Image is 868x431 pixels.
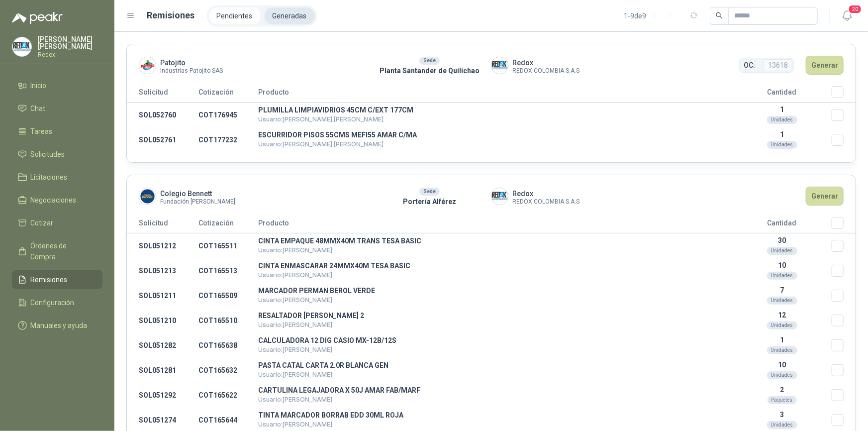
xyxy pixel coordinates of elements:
[258,287,732,294] p: MARCADOR PERMAN BEROL VERDE
[12,122,102,141] a: Tareas
[31,274,68,285] span: Remisiones
[258,140,384,148] span: Usuario: [PERSON_NAME] [PERSON_NAME]
[832,86,856,103] th: Seleccionar/deseleccionar
[732,217,832,233] th: Cantidad
[147,8,195,22] h1: Remisiones
[832,358,856,383] td: Seleccionar/deseleccionar
[12,12,63,24] img: Logo peakr
[198,233,258,259] td: COT165511
[258,346,332,353] span: Usuario: [PERSON_NAME]
[832,103,856,128] td: Seleccionar/deseleccionar
[732,130,832,138] p: 1
[832,258,856,283] td: Seleccionar/deseleccionar
[31,297,75,308] span: Configuración
[160,57,223,68] span: Patojito
[12,214,102,232] a: Cotizar
[38,52,102,58] p: Redox
[732,336,832,344] p: 1
[12,76,102,95] a: Inicio
[258,115,384,123] span: Usuario: [PERSON_NAME] [PERSON_NAME]
[832,333,856,358] td: Seleccionar/deseleccionar
[832,127,856,152] td: Seleccionar/deseleccionar
[767,297,797,305] div: Unidades
[806,187,844,206] button: Generar
[127,333,198,358] td: SOL051282
[12,293,102,312] a: Configuración
[732,311,832,319] p: 12
[832,308,856,333] td: Seleccionar/deseleccionar
[767,116,797,124] div: Unidades
[832,383,856,408] td: Seleccionar/deseleccionar
[767,346,797,354] div: Unidades
[265,7,315,24] a: Generadas
[767,421,797,429] div: Unidades
[258,262,732,269] p: CINTA ENMASCARAR 24MMX40M TESA BASIC
[198,333,258,358] td: COT165638
[12,270,102,289] a: Remisiones
[806,56,844,75] button: Generar
[832,283,856,308] td: Seleccionar/deseleccionar
[258,237,732,244] p: CINTA EMPAQUE 48MMX40M TRANS TESA BASIC
[198,103,258,128] td: COT176945
[127,217,198,233] th: Solicitud
[198,308,258,333] td: COT165510
[258,421,332,428] span: Usuario: [PERSON_NAME]
[732,361,832,369] p: 10
[127,233,198,259] td: SOL051212
[258,271,332,279] span: Usuario: [PERSON_NAME]
[258,217,732,233] th: Producto
[258,131,732,138] p: ESCURRIDOR PISOS 55CMS MEFI55 AMAR C/MA
[764,59,792,71] span: 13618
[139,188,156,205] img: Company Logo
[258,312,732,319] p: RESALTADOR [PERSON_NAME] 2
[716,12,723,19] span: search
[31,320,88,331] span: Manuales y ayuda
[31,126,53,137] span: Tareas
[732,411,832,419] p: 3
[127,308,198,333] td: SOL051210
[419,188,440,196] div: Sede
[491,57,508,74] img: Company Logo
[368,196,491,207] p: Portería Alférez
[732,386,832,394] p: 2
[38,36,102,50] p: [PERSON_NAME] [PERSON_NAME]
[258,321,332,328] span: Usuario: [PERSON_NAME]
[258,412,732,419] p: TINTA MARCADOR BORRAB EDD 30ML ROJA
[127,127,198,152] td: SOL052761
[767,371,797,379] div: Unidades
[767,247,797,255] div: Unidades
[127,86,198,103] th: Solicitud
[31,217,54,228] span: Cotizar
[768,396,797,404] div: Paquetes
[12,37,31,56] img: Company Logo
[209,7,261,24] a: Pendientes
[198,358,258,383] td: COT165632
[512,199,579,205] span: REDOX COLOMBIA S.A.S
[198,258,258,283] td: COT165513
[31,80,47,91] span: Inicio
[258,296,332,304] span: Usuario: [PERSON_NAME]
[732,286,832,294] p: 7
[198,86,258,103] th: Cotización
[12,316,102,335] a: Manuales y ayuda
[732,236,832,244] p: 30
[127,283,198,308] td: SOL051211
[160,188,235,199] span: Colegio Bennett
[12,145,102,164] a: Solicitudes
[368,65,491,76] p: Planta Santander de Quilichao
[198,217,258,233] th: Cotización
[848,4,862,14] span: 20
[732,106,832,113] p: 1
[491,188,508,205] img: Company Logo
[198,127,258,152] td: COT177232
[160,199,235,205] span: Fundación [PERSON_NAME]
[732,86,832,103] th: Cantidad
[767,322,797,329] div: Unidades
[258,107,732,113] p: PLUMILLA LIMPIAVIDRIOS 45CM C/EXT 177CM
[31,240,93,262] span: Órdenes de Compra
[198,283,258,308] td: COT165509
[744,60,755,71] span: OC:
[832,233,856,259] td: Seleccionar/deseleccionar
